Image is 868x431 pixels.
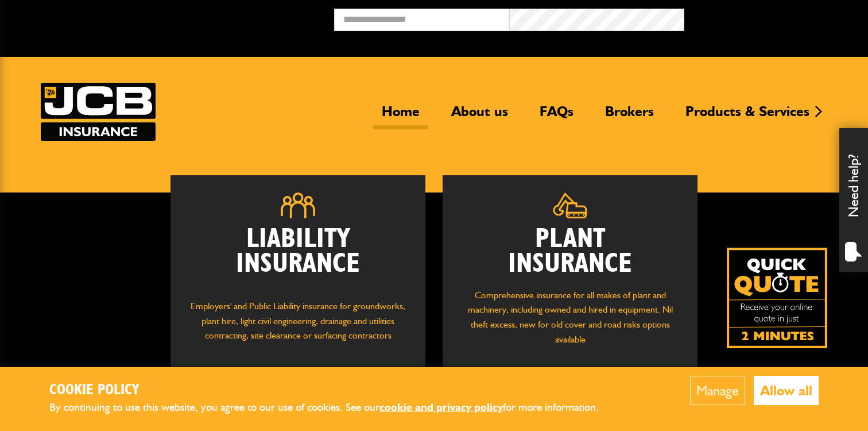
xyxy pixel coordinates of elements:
[465,364,561,379] p: Short Term Cover
[188,227,408,288] h2: Liability Insurance
[379,401,503,414] a: cookie and privacy policy
[49,399,618,417] p: By continuing to use this website, you agree to our use of cookies. See our for more information.
[677,103,818,129] a: Products & Services
[49,382,618,399] h2: Cookie Policy
[41,83,156,141] img: JCB Insurance Services logo
[684,9,859,26] button: Broker Login
[41,83,156,141] a: JCB Insurance Services
[690,376,745,405] button: Manage
[579,364,675,379] p: Annual Cover
[754,376,819,405] button: Allow all
[727,248,827,348] img: Quick Quote
[531,103,582,129] a: FAQs
[443,103,517,129] a: About us
[460,288,680,347] p: Comprehensive insurance for all makes of plant and machinery, including owned and hired in equipm...
[373,103,428,129] a: Home
[727,248,827,348] a: Get your insurance quote isn just 2-minutes
[839,128,868,272] div: Need help?
[596,103,662,129] a: Brokers
[188,299,408,354] p: Employers' and Public Liability insurance for groundworks, plant hire, light civil engineering, d...
[460,227,680,276] h2: Plant Insurance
